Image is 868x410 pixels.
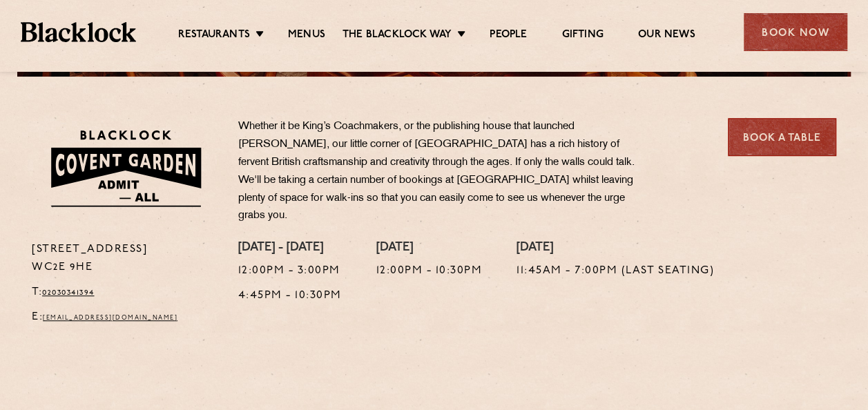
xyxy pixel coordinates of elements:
[638,28,695,43] a: Our News
[561,28,603,43] a: Gifting
[238,262,342,280] p: 12:00pm - 3:00pm
[42,289,95,297] a: 02030341394
[178,28,250,43] a: Restaurants
[490,28,527,43] a: People
[32,309,218,326] p: E:
[238,118,646,225] p: Whether it be King’s Coachmakers, or the publishing house that launched [PERSON_NAME], our little...
[288,28,325,43] a: Menus
[744,13,847,51] div: Book Now
[728,118,836,156] a: Book a Table
[238,241,342,256] h4: [DATE] - [DATE]
[343,28,452,43] a: The Blacklock Way
[376,262,483,280] p: 12:00pm - 10:30pm
[32,241,218,277] p: [STREET_ADDRESS] WC2E 9HE
[517,241,714,256] h4: [DATE]
[376,241,483,256] h4: [DATE]
[43,315,177,321] a: [EMAIL_ADDRESS][DOMAIN_NAME]
[32,118,218,218] img: BLA_1470_CoventGarden_Website_Solid.svg
[238,287,342,305] p: 4:45pm - 10:30pm
[32,284,218,302] p: T:
[21,22,136,41] img: BL_Textured_Logo-footer-cropped.svg
[517,262,714,280] p: 11:45am - 7:00pm (Last Seating)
